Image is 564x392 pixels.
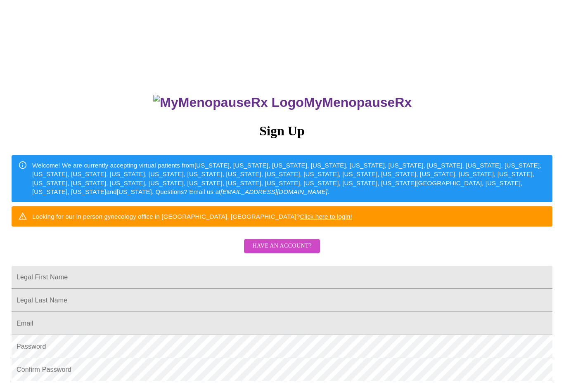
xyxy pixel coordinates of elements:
[252,241,311,251] span: Have an account?
[32,209,352,224] div: Looking for our in person gynecology office in [GEOGRAPHIC_DATA], [GEOGRAPHIC_DATA]?
[12,123,552,139] h3: Sign Up
[220,188,327,195] em: [EMAIL_ADDRESS][DOMAIN_NAME]
[242,248,322,255] a: Have an account?
[32,158,546,200] div: Welcome! We are currently accepting virtual patients from [US_STATE], [US_STATE], [US_STATE], [US...
[244,239,320,253] button: Have an account?
[13,95,553,110] h3: MyMenopauseRx
[153,95,303,110] img: MyMenopauseRx Logo
[300,213,352,220] a: Click here to login!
